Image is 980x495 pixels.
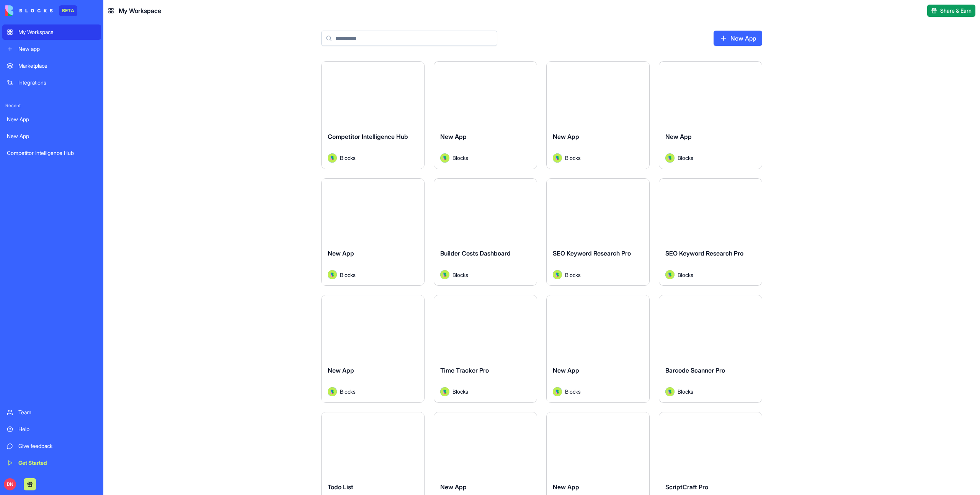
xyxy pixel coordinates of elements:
a: Integrations [2,75,101,90]
div: Competitor Intelligence Hub [7,149,96,157]
span: New App [440,483,467,491]
div: Get Started [18,459,96,467]
span: SEO Keyword Research Pro [665,249,743,257]
a: Builder Costs DashboardAvatarBlocks [434,178,537,286]
button: Share & Earn [927,5,975,17]
a: Team [2,405,101,420]
img: Avatar [328,387,337,396]
a: New AppAvatarBlocks [321,295,425,403]
img: Avatar [665,387,675,396]
span: My Workspace [119,6,161,15]
span: Recent [2,103,101,109]
span: Blocks [565,154,581,162]
span: New App [553,483,579,491]
a: Time Tracker ProAvatarBlocks [434,295,537,403]
span: Blocks [340,154,356,162]
a: SEO Keyword Research ProAvatarBlocks [659,178,762,286]
span: New App [553,366,579,374]
div: New app [18,45,96,53]
a: New AppAvatarBlocks [546,61,650,169]
div: New App [7,116,96,123]
div: Team [18,409,96,416]
img: Avatar [553,387,562,396]
a: Marketplace [2,58,101,73]
img: Avatar [440,153,449,163]
span: Blocks [565,271,581,279]
span: Todo List [328,483,353,491]
span: Blocks [452,388,468,396]
span: New App [665,133,692,140]
img: Avatar [440,270,449,279]
span: Time Tracker Pro [440,366,489,374]
a: New AppAvatarBlocks [546,295,650,403]
span: Builder Costs Dashboard [440,249,511,257]
span: New App [553,133,579,140]
div: Help [18,425,96,433]
span: Barcode Scanner Pro [665,366,725,374]
span: Blocks [452,271,468,279]
span: SEO Keyword Research Pro [553,249,631,257]
a: Competitor Intelligence Hub [2,145,101,161]
div: Give feedback [18,442,96,450]
img: Avatar [328,270,337,279]
a: Competitor Intelligence HubAvatarBlocks [321,61,425,169]
span: Blocks [678,388,693,396]
div: BETA [59,5,77,16]
img: Avatar [665,270,675,279]
a: Help [2,422,101,437]
span: DN [4,478,16,490]
span: Competitor Intelligence Hub [328,133,408,140]
span: New App [328,366,354,374]
a: New app [2,41,101,57]
a: Barcode Scanner ProAvatarBlocks [659,295,762,403]
a: BETA [5,5,77,16]
div: My Workspace [18,28,96,36]
a: New AppAvatarBlocks [434,61,537,169]
a: New AppAvatarBlocks [659,61,762,169]
span: Blocks [340,388,356,396]
a: Get Started [2,455,101,471]
img: Avatar [328,153,337,163]
span: Blocks [678,154,693,162]
span: New App [328,249,354,257]
span: Blocks [565,388,581,396]
img: Avatar [553,270,562,279]
a: New AppAvatarBlocks [321,178,425,286]
a: New App [2,129,101,144]
span: New App [440,133,467,140]
a: New App [714,31,762,46]
a: SEO Keyword Research ProAvatarBlocks [546,178,650,286]
a: New App [2,112,101,127]
a: Give feedback [2,438,101,454]
span: Blocks [678,271,693,279]
span: ScriptCraft Pro [665,483,708,491]
img: Avatar [553,153,562,163]
span: Share & Earn [940,7,972,15]
img: Avatar [665,153,675,163]
a: My Workspace [2,24,101,40]
span: Blocks [340,271,356,279]
div: Integrations [18,79,96,86]
img: Avatar [440,387,449,396]
img: logo [5,5,53,16]
div: New App [7,132,96,140]
span: Blocks [452,154,468,162]
div: Marketplace [18,62,96,70]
